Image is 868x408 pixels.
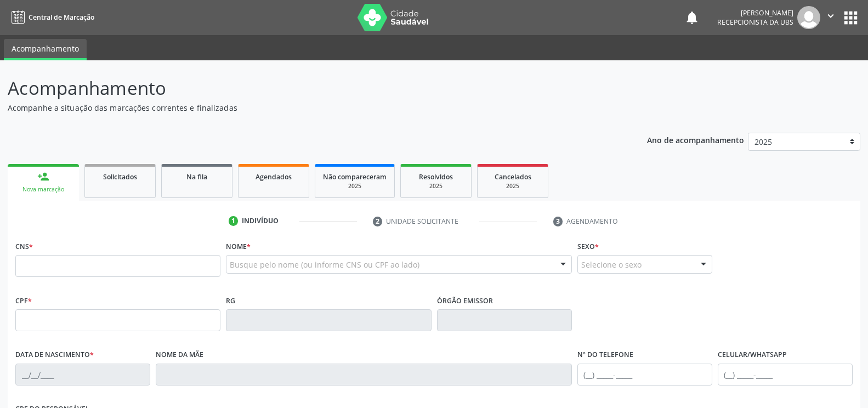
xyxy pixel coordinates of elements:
span: Selecione o sexo [581,259,642,270]
input: (__) _____-_____ [718,364,853,386]
span: Não compareceram [323,172,387,182]
span: Central de Marcação [29,13,94,22]
span: Recepcionista da UBS [717,18,793,27]
div: 2025 [485,182,540,190]
label: Celular/WhatsApp [718,347,787,364]
label: Data de nascimento [15,347,94,364]
span: Solicitados [103,172,137,182]
label: RG [226,292,235,309]
label: Nome [226,238,251,255]
label: Nº do Telefone [577,347,633,364]
img: img [797,6,820,29]
input: __/__/____ [15,364,150,386]
div: 2025 [323,182,387,190]
i:  [825,10,837,22]
label: CNS [15,238,33,255]
div: 1 [229,216,239,226]
div: person_add [37,171,49,183]
span: Busque pelo nome (ou informe CNS ou CPF ao lado) [230,259,419,270]
a: Central de Marcação [8,8,94,26]
p: Acompanhe a situação das marcações correntes e finalizadas [8,102,605,114]
div: Indivíduo [242,216,279,226]
label: CPF [15,292,32,309]
span: Resolvidos [419,172,453,182]
label: Nome da mãe [156,347,203,364]
div: Nova marcação [15,185,71,194]
span: Na fila [186,172,207,182]
label: Sexo [577,238,599,255]
p: Ano de acompanhamento [647,133,744,146]
button: apps [841,8,860,27]
input: (__) _____-_____ [577,364,712,386]
button:  [820,6,841,29]
span: Cancelados [495,172,531,182]
div: 2025 [409,182,463,190]
p: Acompanhamento [8,75,605,102]
div: [PERSON_NAME] [717,8,793,18]
a: Acompanhamento [4,39,87,60]
span: Agendados [256,172,292,182]
label: Órgão emissor [437,292,493,309]
button: notifications [684,10,700,25]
